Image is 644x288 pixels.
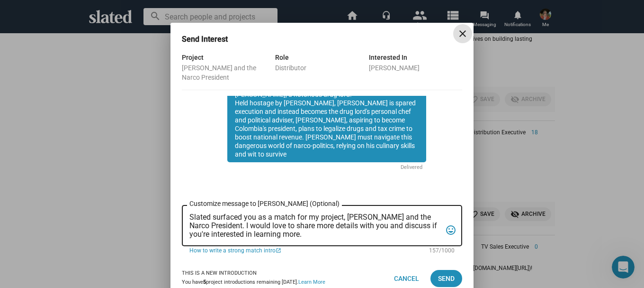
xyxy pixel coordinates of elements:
mat-hint: 157/1000 [429,247,455,255]
div: Distributor [275,63,368,73]
div: You have project introductions remaining [DATE]. [182,279,325,286]
div: Delivered [395,162,426,174]
mat-icon: tag_faces [445,223,456,238]
button: Send [430,270,462,287]
strong: This is a new introduction [182,270,257,276]
a: How to write a strong match intro [189,246,422,255]
div: [PERSON_NAME] and the Narco President [182,63,275,82]
h3: Send Interest [182,34,241,44]
div: Project [182,52,275,63]
a: Learn More [298,279,325,285]
mat-icon: close [457,28,468,39]
div: Interested In [369,52,462,63]
span: Cancel [394,270,419,287]
b: 5 [203,279,206,285]
button: Cancel [386,270,427,287]
div: Role [275,52,368,63]
span: Send [438,270,455,287]
div: [PERSON_NAME] [369,63,462,73]
mat-icon: open_in_new [276,247,281,255]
